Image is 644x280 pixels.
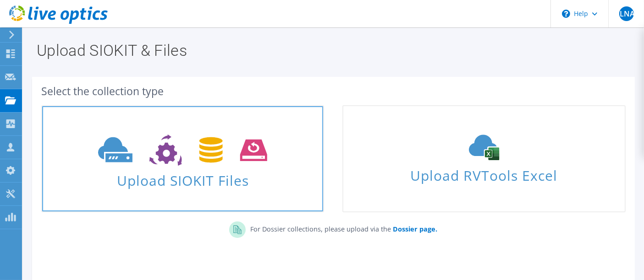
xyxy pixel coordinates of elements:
a: Upload RVTools Excel [342,105,625,212]
a: Dossier page. [391,225,437,233]
span: Upload RVTools Excel [343,163,624,183]
svg: \n [562,10,570,18]
a: Upload SIOKIT Files [41,105,324,212]
b: Dossier page. [393,225,437,233]
span: JLNA [619,6,634,21]
p: For Dossier collections, please upload via the [246,221,437,234]
h1: Upload SIOKIT & Files [37,43,626,58]
span: Upload SIOKIT Files [42,168,323,188]
div: Select the collection type [41,86,626,96]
